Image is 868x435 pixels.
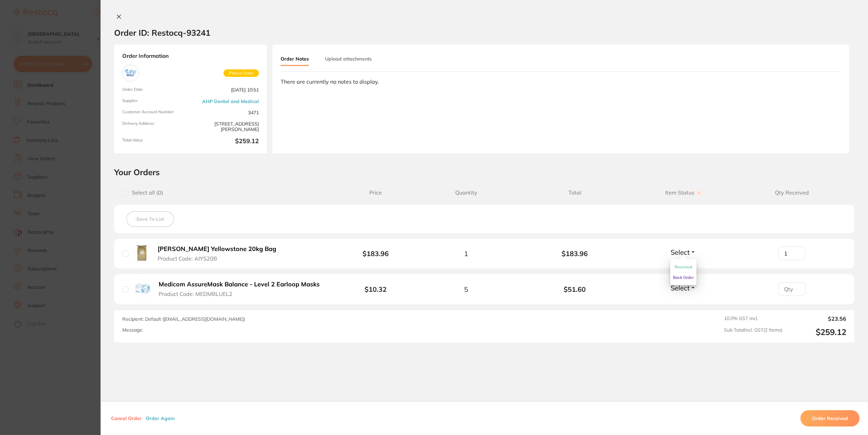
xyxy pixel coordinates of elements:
[673,275,694,280] span: Back Order
[339,189,412,196] span: Price
[193,121,259,132] span: [STREET_ADDRESS][PERSON_NAME]
[671,248,690,256] span: Select
[134,244,150,261] img: Ainsworth Yellowstone 20kg Bag
[159,291,232,297] span: Product Code: MEDMBLUEL2
[673,272,694,283] button: Back Order
[109,415,144,421] button: Cancel Order
[128,189,163,196] span: Select all ( 0 )
[159,281,320,288] b: Medicom AssureMask Balance - Level 2 Earloop Masks
[158,246,276,253] b: [PERSON_NAME] Yellowstone 20kg Bag
[778,247,805,260] input: Qty
[156,245,283,262] button: [PERSON_NAME] Yellowstone 20kg Bag Product Code: AIYS20B
[122,87,188,93] span: Order Date
[157,281,325,297] button: Medicom AssureMask Balance - Level 2 Earloop Masks Product Code: MEDMBLUEL2
[224,69,259,77] span: Placed Order
[675,262,692,272] button: Received
[738,189,846,196] span: Qty Received
[126,211,174,227] button: Save To List
[520,189,629,196] span: Total
[724,316,782,322] span: 10.0 % GST Incl.
[520,250,629,257] b: $183.96
[800,410,860,426] button: Order Received
[464,285,468,293] span: 5
[788,327,846,337] output: $259.12
[122,110,188,115] span: Customer Account Number
[193,87,259,93] span: [DATE] 10:51
[671,284,690,292] span: Select
[134,280,152,298] img: Medicom AssureMask Balance - Level 2 Earloop Masks
[281,53,309,66] button: Order Notes
[144,415,177,421] button: Order Again
[193,138,259,145] b: $259.12
[114,167,854,177] h2: Your Orders
[158,255,217,262] span: Product Code: AIYS20B
[629,189,738,196] span: Item Status
[669,284,698,292] button: Select
[122,316,245,322] span: Recipient: Default ( [EMAIL_ADDRESS][DOMAIN_NAME] )
[122,138,188,145] span: Total Value
[362,249,389,258] b: $183.96
[669,248,698,256] button: Select
[122,98,188,104] span: Supplier
[114,28,210,38] h2: Order ID: Restocq- 93241
[122,327,143,333] label: Message:
[122,121,188,132] span: Delivery Address
[724,327,782,337] span: Sub Total Incl. GST ( 2 Items)
[365,285,387,294] b: $10.32
[778,282,805,296] input: Qty
[281,79,841,85] div: There are currently no notes to display.
[202,99,259,104] a: AHP Dental and Medical
[520,285,629,293] b: $51.60
[325,53,372,65] button: Upload attachments
[412,189,520,196] span: Quantity
[788,316,846,322] output: $23.56
[124,67,137,80] img: AHP Dental and Medical
[464,250,468,257] span: 1
[193,110,259,115] span: 3471
[122,53,259,60] strong: Order Information
[675,264,692,269] span: Received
